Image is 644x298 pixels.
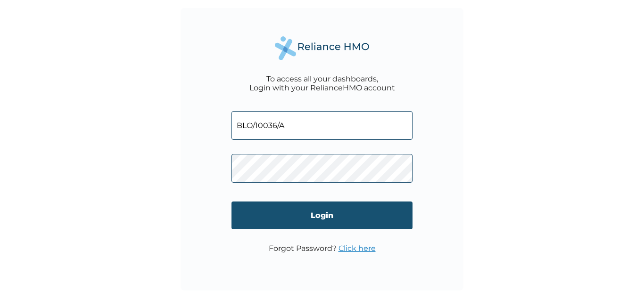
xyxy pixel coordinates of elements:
input: Login [231,201,413,229]
img: Reliance Health's Logo [275,36,369,60]
input: Email address or HMO ID [231,111,413,140]
a: Click here [339,244,376,253]
div: To access all your dashboards, Login with your RelianceHMO account [249,74,395,92]
p: Forgot Password? [269,244,376,253]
